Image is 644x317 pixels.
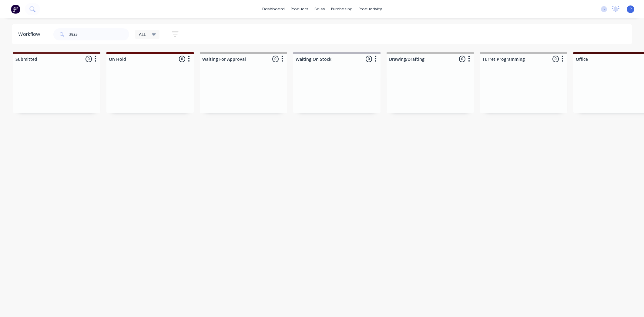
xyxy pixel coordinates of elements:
[629,6,632,12] span: P
[356,5,385,14] div: productivity
[139,31,146,37] span: ALL
[69,28,129,40] input: Search for orders...
[259,5,288,14] a: dashboard
[311,5,328,14] div: sales
[288,5,311,14] div: products
[11,5,20,14] img: Factory
[328,5,356,14] div: purchasing
[18,31,43,38] div: Workflow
